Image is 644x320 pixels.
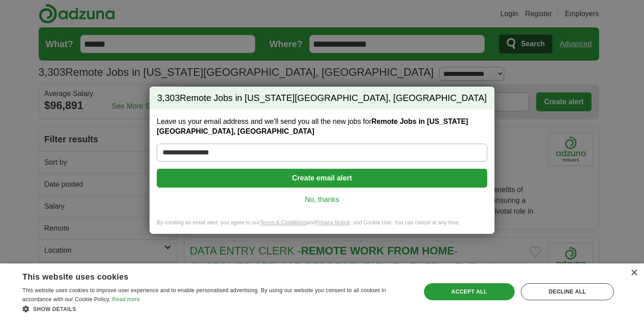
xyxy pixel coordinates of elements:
div: This website uses cookies [22,269,387,282]
label: Leave us your email address and we'll send you all the new jobs for [157,117,487,136]
span: 3,303 [157,92,180,105]
div: By creating an email alert, you agree to our and , and Cookie Use. You can cancel at any time. [150,219,494,234]
a: Read more, opens a new window [112,296,140,302]
a: Privacy Notice [316,219,350,226]
div: Close [631,270,637,276]
span: This website uses cookies to improve user experience and to enable personalised advertising. By u... [22,287,386,302]
span: Show details [33,306,76,312]
button: Create email alert [157,169,487,188]
a: Terms & Conditions [260,219,306,226]
a: No, thanks [164,195,480,205]
div: Accept all [424,283,515,300]
div: Decline all [521,283,614,300]
h2: Remote Jobs in [US_STATE][GEOGRAPHIC_DATA], [GEOGRAPHIC_DATA] [150,87,494,110]
div: Show details [22,304,409,313]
